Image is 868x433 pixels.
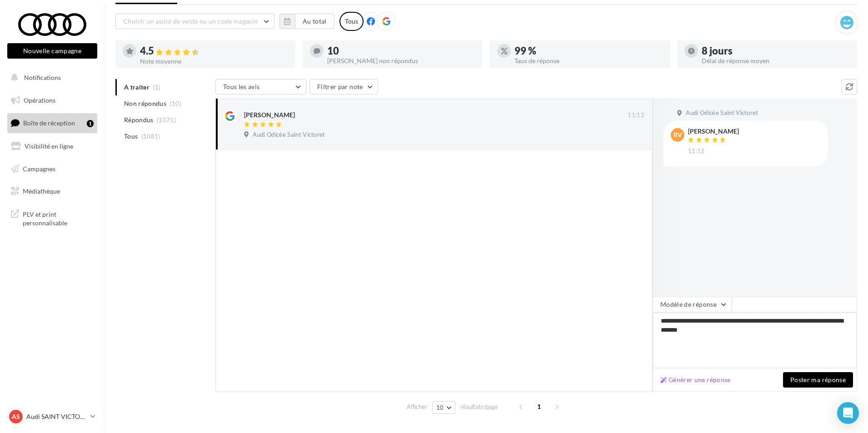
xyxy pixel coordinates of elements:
a: Campagnes [5,159,99,179]
button: Tous les avis [215,79,306,95]
span: 11:12 [628,111,644,119]
span: Choisir un point de vente ou un code magasin [123,17,258,25]
div: 8 jours [702,46,850,56]
button: Poster ma réponse [783,372,853,388]
span: Campagnes [23,164,55,172]
button: Choisir un point de vente ou un code magasin [115,14,274,29]
span: Audi Odicée Saint Victoret [686,109,758,117]
a: Médiathèque [5,182,99,201]
span: Notifications [24,74,61,81]
button: Au total [279,14,334,29]
p: Audi SAINT VICTORET [26,412,87,421]
span: Tous [124,132,138,141]
span: résultats/page [460,403,498,411]
span: Répondus [124,115,154,124]
span: Audi Odicée Saint Victoret [253,131,325,139]
button: Filtrer par note [309,79,378,95]
span: 10 [436,404,444,411]
a: Boîte de réception1 [5,113,99,133]
div: [PERSON_NAME] [688,128,739,134]
span: RV [673,130,682,139]
a: AS Audi SAINT VICTORET [7,408,97,425]
div: Open Intercom Messenger [837,402,859,424]
button: Générer une réponse [657,374,734,385]
div: [PERSON_NAME] [244,110,295,119]
span: Afficher [407,403,427,411]
div: Tous [339,12,364,31]
div: 10 [327,46,475,56]
div: Délai de réponse moyen [702,58,850,64]
span: 1 [532,399,546,414]
span: AS [12,412,20,421]
span: (1071) [157,116,176,124]
span: 11:12 [688,147,705,155]
button: 10 [432,401,455,414]
div: [PERSON_NAME] non répondus [327,58,475,64]
span: Opérations [24,96,55,104]
span: PLV et print personnalisable [23,208,94,228]
span: (1081) [141,133,160,140]
span: Visibilité en ligne [25,142,73,150]
a: Visibilité en ligne [5,137,99,156]
div: 4.5 [140,46,288,56]
button: Modèle de réponse [653,297,732,312]
div: Note moyenne [140,58,288,65]
span: Médiathèque [23,187,60,195]
button: Au total [295,14,334,29]
span: Boîte de réception [23,119,75,127]
div: 1 [87,120,94,127]
span: Non répondus [124,99,166,108]
span: (10) [170,100,181,107]
button: Nouvelle campagne [7,43,97,59]
div: Taux de réponse [514,58,663,64]
div: 99 % [514,46,663,56]
button: Notifications [5,68,95,87]
span: Tous les avis [223,83,260,90]
a: PLV et print personnalisable [5,204,99,231]
a: Opérations [5,91,99,110]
